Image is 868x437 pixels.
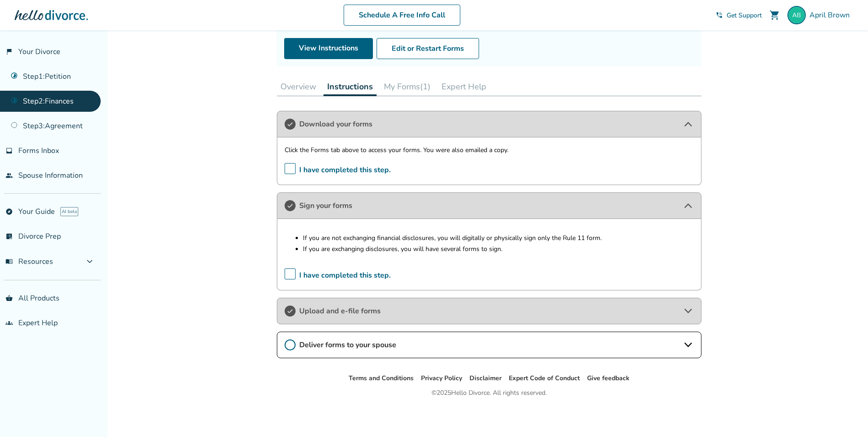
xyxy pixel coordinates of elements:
[727,11,762,20] span: Get Support
[716,11,723,19] span: phone_in_talk
[438,77,490,96] button: Expert Help
[284,38,373,59] a: View Instructions
[60,207,78,216] span: AI beta
[509,374,580,382] a: Expert Code of Conduct
[285,163,391,177] span: I have completed this step.
[809,10,853,20] span: April Brown
[5,258,13,265] span: menu_book
[285,268,391,283] span: I have completed this step.
[5,233,13,240] span: list_alt_check
[84,256,95,267] span: expand_more
[787,6,806,24] img: abrown@tcisd.org
[5,48,13,55] span: flag_2
[277,77,320,96] button: Overview
[380,77,434,96] button: My Forms(1)
[587,373,630,384] li: Give feedback
[299,201,679,211] span: Sign your forms
[5,295,13,302] span: shopping_basket
[769,10,780,21] span: shopping_cart
[431,388,547,399] div: © 2025 Hello Divorce. All rights reserved.
[822,393,868,437] iframe: Chat Widget
[716,11,762,20] a: phone_in_talkGet Support
[18,146,59,156] span: Forms Inbox
[349,374,414,382] a: Terms and Conditions
[303,244,694,255] p: If you are exchanging disclosures, you will have several forms to sign.
[5,257,53,267] span: Resources
[5,208,13,215] span: explore
[285,145,694,156] p: Click the Forms tab above to access your forms. You were also emailed a copy.
[5,172,13,179] span: people
[303,233,694,244] p: If you are not exchanging financial disclosures, you will digitally or physically sign only the R...
[299,119,679,129] span: Download your forms
[377,38,479,59] button: Edit or Restart Forms
[5,319,13,327] span: groups
[299,340,679,350] span: Deliver forms to your spouse
[421,374,462,382] a: Privacy Policy
[5,147,13,154] span: inbox
[344,5,460,26] a: Schedule A Free Info Call
[299,306,679,316] span: Upload and e-file forms
[469,373,501,384] li: Disclaimer
[323,77,377,96] button: Instructions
